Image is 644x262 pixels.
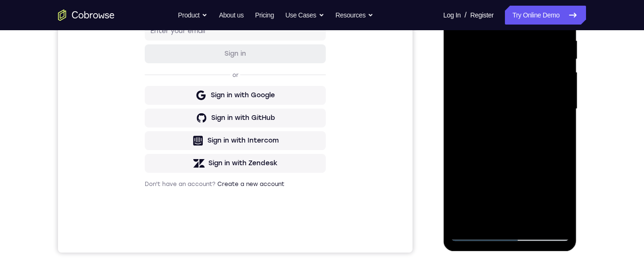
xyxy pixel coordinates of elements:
[87,150,268,169] button: Sign in with Google
[149,200,221,209] div: Sign in with Intercom
[87,108,268,127] button: Sign in
[87,172,268,191] button: Sign in with GitHub
[159,245,226,251] a: Create a new account
[92,90,262,100] input: Enter your email
[87,218,268,237] button: Sign in with Zendesk
[336,6,374,25] button: Resources
[87,195,268,214] button: Sign in with Intercom
[219,6,243,25] a: About us
[471,6,494,25] a: Register
[173,135,182,143] p: or
[87,65,268,78] h1: Sign in to your account
[443,6,461,25] a: Log In
[464,9,466,21] span: /
[87,244,268,252] p: Don't have an account?
[58,9,115,21] a: Go to the home page
[178,6,208,25] button: Product
[153,154,217,164] div: Sign in with Google
[150,222,220,232] div: Sign in with Zendesk
[153,177,217,186] div: Sign in with GitHub
[255,6,274,25] a: Pricing
[285,6,324,25] button: Use Cases
[505,6,586,25] a: Try Online Demo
